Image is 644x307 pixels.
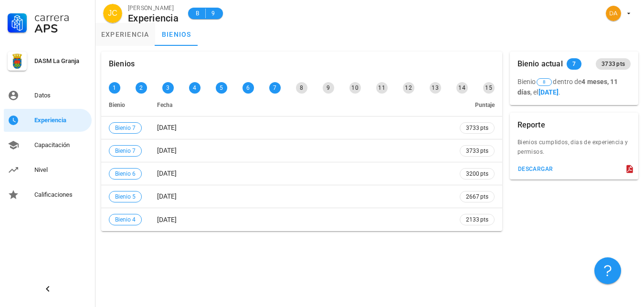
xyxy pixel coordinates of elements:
span: 2667 pts [466,192,488,201]
a: bienios [155,23,198,46]
div: Nivel [34,166,88,174]
span: Bienio 5 [115,191,136,202]
span: Bienio dentro de , [517,78,618,96]
div: [PERSON_NAME] [128,3,179,13]
span: Fecha [157,102,172,108]
div: 10 [349,82,361,94]
div: 9 [323,82,334,94]
span: 7 [572,58,576,70]
div: 8 [296,82,307,94]
span: Bienio 7 [115,146,136,156]
span: [DATE] [157,169,177,177]
span: 3733 pts [602,58,625,70]
div: 13 [430,82,441,94]
div: Experiencia [128,13,179,23]
div: Carrera [34,11,88,23]
span: [DATE] [157,216,177,223]
span: 2133 pts [466,215,488,224]
div: Reporte [517,113,545,138]
span: el . [533,88,560,96]
div: 11 [376,82,388,94]
span: B [194,9,201,18]
button: descargar [514,162,557,176]
span: [DATE] [157,124,177,131]
th: Puntaje [452,94,502,116]
span: JC [108,4,117,23]
div: 15 [483,82,495,94]
div: 3 [162,82,174,94]
span: 9 [210,9,217,18]
div: 4 [189,82,201,94]
div: Experiencia [34,116,88,124]
a: Datos [4,84,92,107]
span: 8 [543,79,546,85]
div: 1 [109,82,120,94]
b: [DATE] [538,88,559,96]
div: Bienio actual [517,52,563,76]
div: Bienios [109,52,135,76]
a: Nivel [4,159,92,181]
span: [DATE] [157,192,177,200]
div: descargar [517,166,553,172]
div: 6 [243,82,254,94]
span: Bienio 4 [115,214,136,225]
span: 3733 pts [466,146,488,156]
div: APS [34,23,88,34]
a: Capacitación [4,134,92,157]
span: Bienio 7 [115,123,136,133]
a: Calificaciones [4,183,92,206]
span: [DATE] [157,147,177,154]
span: 3200 pts [466,169,488,179]
div: 5 [216,82,227,94]
div: Capacitación [34,141,88,149]
a: experiencia [95,23,155,46]
div: 12 [403,82,414,94]
th: Bienio [101,94,149,116]
div: 14 [456,82,468,94]
div: Bienios cumplidos, dias de experiencia y permisos. [510,138,638,162]
div: Datos [34,92,88,99]
span: 3733 pts [466,123,488,133]
th: Fecha [149,94,452,116]
a: Experiencia [4,109,92,132]
div: avatar [103,4,122,23]
span: Bienio 6 [115,169,136,179]
span: Puntaje [475,102,495,108]
div: avatar [606,6,621,21]
div: 2 [136,82,147,94]
div: 7 [269,82,281,94]
span: Bienio [109,102,125,108]
div: DASM La Granja [34,57,88,65]
div: Calificaciones [34,191,88,199]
